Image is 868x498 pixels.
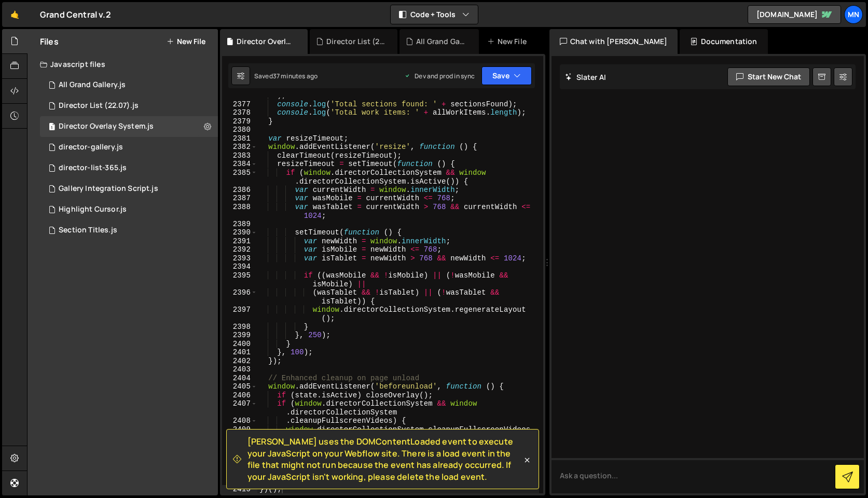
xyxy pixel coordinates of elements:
[59,80,126,90] div: All Grand Gallery.js
[481,66,532,85] button: Save
[222,348,257,357] div: 2401
[727,67,810,86] button: Start new chat
[247,436,522,482] span: [PERSON_NAME] uses the DOMContentLoaded event to execute your JavaScript on your Webflow site. Th...
[222,203,257,220] div: 2388
[59,226,117,235] div: Section Titles.js
[222,399,257,417] div: 2407
[254,72,318,80] div: Saved
[2,2,27,27] a: 🤙
[222,151,257,160] div: 2383
[237,36,295,47] div: Director Overlay System.js
[222,460,257,468] div: 2412
[59,143,123,152] div: director-gallery.js
[222,451,257,460] div: 2411
[40,199,218,220] div: 15298/43117.js
[222,117,257,126] div: 2379
[222,468,257,477] div: 2413
[40,220,218,241] div: 15298/40223.js
[59,163,127,173] div: director-list-365.js
[222,100,257,109] div: 2377
[222,245,257,254] div: 2392
[40,36,59,47] h2: Files
[40,116,218,137] div: 15298/42891.js
[391,5,478,24] button: Code + Tools
[222,186,257,195] div: 2386
[59,205,127,214] div: Highlight Cursor.js
[222,194,257,203] div: 2387
[326,36,385,47] div: Director List (22.07).js
[222,391,257,400] div: 2406
[222,271,257,288] div: 2395
[40,8,111,21] div: Grand Central v.2
[273,72,318,80] div: 37 minutes ago
[27,54,218,75] div: Javascript files
[222,160,257,169] div: 2384
[167,37,205,46] button: New File
[416,36,466,47] div: All Grand Gallery.js
[222,262,257,271] div: 2394
[222,143,257,151] div: 2382
[40,75,218,95] div: 15298/43578.js
[222,442,257,451] div: 2410
[222,126,257,134] div: 2380
[59,184,158,193] div: Gallery Integration Script.js
[222,288,257,306] div: 2396
[487,36,531,47] div: New File
[222,254,257,263] div: 2393
[844,5,863,24] a: MN
[49,123,55,132] span: 1
[222,417,257,425] div: 2408
[222,374,257,383] div: 2404
[565,72,607,82] h2: Slater AI
[222,108,257,117] div: 2378
[748,5,841,24] a: [DOMAIN_NAME]
[549,29,678,54] div: Chat with [PERSON_NAME]
[222,425,257,442] div: 2409
[222,169,257,186] div: 2385
[222,134,257,143] div: 2381
[40,95,218,116] div: 15298/43501.js
[59,122,154,131] div: Director Overlay System.js
[680,29,767,54] div: Documentation
[222,323,257,331] div: 2398
[40,178,218,199] div: 15298/43118.js
[40,137,218,158] div: 15298/40373.js
[222,331,257,340] div: 2399
[222,365,257,374] div: 2403
[222,228,257,237] div: 2390
[222,306,257,323] div: 2397
[222,485,257,494] div: 2415
[404,72,475,80] div: Dev and prod in sync
[222,477,257,486] div: 2414
[222,357,257,366] div: 2402
[222,382,257,391] div: 2405
[40,158,218,178] div: 15298/40379.js
[59,101,139,110] div: Director List (22.07).js
[222,340,257,349] div: 2400
[222,220,257,229] div: 2389
[222,237,257,246] div: 2391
